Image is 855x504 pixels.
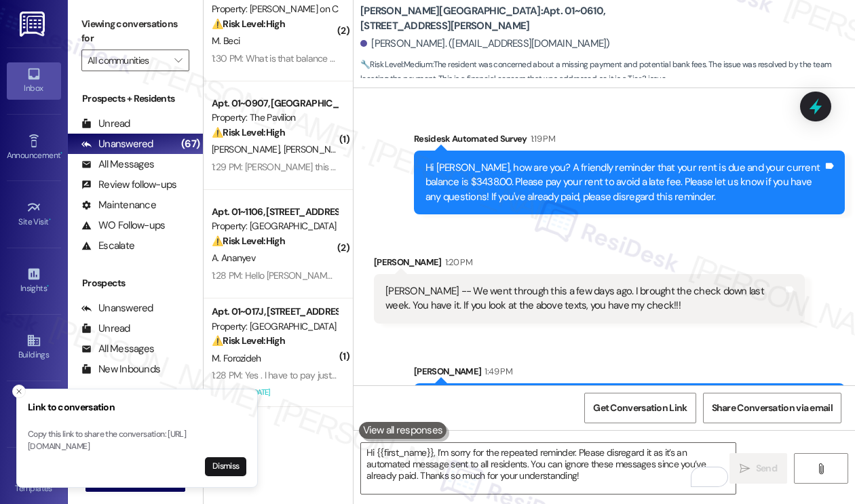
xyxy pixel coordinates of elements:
[527,132,555,146] div: 1:19 PM
[212,205,337,219] div: Apt. 01~1106, [STREET_ADDRESS][PERSON_NAME]
[81,239,134,253] div: Escalate
[81,14,189,50] label: Viewing conversations for
[7,463,61,499] a: Templates •
[756,461,777,476] span: Send
[81,137,153,151] div: Unanswered
[703,393,841,423] button: Share Conversation via email
[81,301,153,315] div: Unanswered
[12,385,26,398] button: Close toast
[81,362,160,376] div: New Inbounds
[81,178,176,192] div: Review follow-ups
[7,329,61,366] a: Buildings
[212,352,261,364] span: M. Forozideh
[7,396,61,433] a: Leads
[7,196,61,233] a: Site Visit •
[212,305,337,319] div: Apt. 01~017J, [STREET_ADDRESS]
[212,111,337,125] div: Property: The Pavilion
[81,322,130,336] div: Unread
[425,161,823,204] div: Hi [PERSON_NAME], how are you? A friendly reminder that your rent is due and your current balance...
[212,252,255,264] span: A. Ananyev
[414,132,845,151] div: Residesk Automated Survey
[68,276,203,290] div: Prospects
[360,4,632,33] b: [PERSON_NAME][GEOGRAPHIC_DATA]: Apt. 01~0610, [STREET_ADDRESS][PERSON_NAME]
[81,342,154,356] div: All Messages
[212,334,285,347] strong: ⚠️ Risk Level: High
[7,62,61,99] a: Inbox
[88,50,168,71] input: All communities
[361,443,736,494] textarea: To enrich screen reader interactions, please activate Accessibility in Grammarly extension settings
[360,59,432,70] strong: 🔧 Risk Level: Medium
[729,453,787,484] button: Send
[210,384,339,401] div: Archived on [DATE]
[28,400,246,414] h3: Link to conversation
[212,35,240,47] span: M. Beci
[81,198,156,212] div: Maintenance
[60,149,62,158] span: •
[593,401,687,415] span: Get Conversation Link
[49,215,51,225] span: •
[414,364,845,383] div: [PERSON_NAME]
[174,55,182,66] i: 
[816,463,826,474] i: 
[212,96,337,111] div: Apt. 01~0907, [GEOGRAPHIC_DATA][PERSON_NAME]
[205,457,246,476] button: Dismiss
[20,12,47,37] img: ResiDesk Logo
[68,92,203,106] div: Prospects + Residents
[212,319,337,334] div: Property: [GEOGRAPHIC_DATA]
[385,284,783,313] div: [PERSON_NAME] -- We went through this a few days ago. I brought the check down last week. You hav...
[178,134,203,155] div: (67)
[212,219,337,233] div: Property: [GEOGRAPHIC_DATA]
[7,263,61,299] a: Insights •
[360,37,610,51] div: [PERSON_NAME]. ([EMAIL_ADDRESS][DOMAIN_NAME])
[81,117,130,131] div: Unread
[284,143,351,155] span: [PERSON_NAME]
[47,282,49,291] span: •
[740,463,750,474] i: 
[360,58,855,87] span: : The resident was concerned about a missing payment and potential bank fees. The issue was resol...
[212,126,285,138] strong: ⚠️ Risk Level: High
[212,143,284,155] span: [PERSON_NAME]
[212,52,349,64] div: 1:30 PM: What is that balance for??
[28,429,246,452] p: Copy this link to share the conversation: [URL][DOMAIN_NAME]
[584,393,696,423] button: Get Conversation Link
[481,364,512,379] div: 1:49 PM
[374,255,805,274] div: [PERSON_NAME]
[212,18,285,30] strong: ⚠️ Risk Level: High
[212,2,337,16] div: Property: [PERSON_NAME] on Canal
[712,401,833,415] span: Share Conversation via email
[81,157,154,172] div: All Messages
[442,255,472,269] div: 1:20 PM
[212,235,285,247] strong: ⚠️ Risk Level: High
[81,218,165,233] div: WO Follow-ups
